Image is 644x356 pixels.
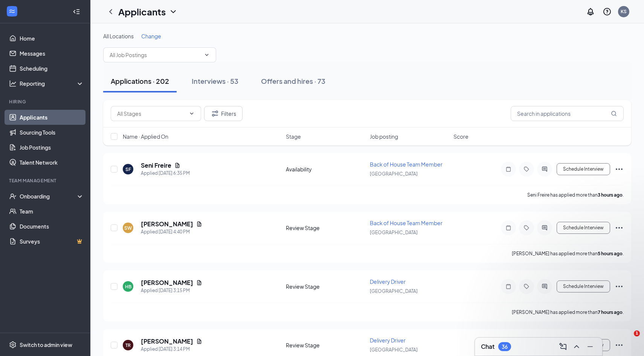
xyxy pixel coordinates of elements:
[141,33,161,39] span: Change
[106,7,115,16] svg: ChevronLeft
[370,337,406,344] span: Delivery Driver
[370,288,418,294] span: [GEOGRAPHIC_DATA]
[557,341,569,353] button: ComposeMessage
[286,341,365,349] div: Review Stage
[20,341,72,348] div: Switch to admin view
[141,345,202,353] div: Applied [DATE] 3:14 PM
[9,192,17,200] svg: UserCheck
[117,109,186,118] input: All Stages
[370,171,418,177] span: [GEOGRAPHIC_DATA]
[618,330,636,348] iframe: Intercom live chat
[73,8,80,15] svg: Collapse
[141,161,171,170] h5: Seni Freire
[502,344,508,350] div: 36
[512,250,624,257] p: [PERSON_NAME] has applied more than .
[286,224,365,232] div: Review Stage
[20,110,84,125] a: Applicants
[125,283,131,290] div: HB
[9,80,17,87] svg: Analysis
[141,279,193,287] h5: [PERSON_NAME]
[211,109,220,118] svg: Filter
[286,283,365,290] div: Review Stage
[196,221,202,227] svg: Document
[540,225,549,231] svg: ActiveChat
[204,52,210,58] svg: ChevronDown
[615,282,624,291] svg: Ellipses
[504,166,513,172] svg: Note
[598,251,623,256] b: 5 hours ago
[125,342,131,348] div: TR
[586,7,595,16] svg: Notifications
[557,163,610,175] button: Schedule Interview
[370,220,443,226] span: Back of House Team Member
[261,76,325,86] div: Offers and hires · 73
[20,31,84,46] a: Home
[615,223,624,232] svg: Ellipses
[370,347,418,353] span: [GEOGRAPHIC_DATA]
[141,287,202,294] div: Applied [DATE] 3:15 PM
[9,177,82,184] div: Team Management
[169,7,178,16] svg: ChevronDown
[174,162,180,168] svg: Document
[522,166,531,172] svg: Tag
[196,280,202,286] svg: Document
[20,219,84,234] a: Documents
[20,61,84,76] a: Scheduling
[9,98,82,105] div: Hiring
[584,341,596,353] button: Minimize
[118,5,166,18] h1: Applicants
[598,192,623,198] b: 3 hours ago
[110,51,201,59] input: All Job Postings
[370,230,418,235] span: [GEOGRAPHIC_DATA]
[141,220,193,228] h5: [PERSON_NAME]
[527,192,624,198] p: Seni Freire has applied more than .
[103,33,134,39] span: All Locations
[125,166,131,173] div: SF
[370,133,398,140] span: Job posting
[20,46,84,61] a: Messages
[370,161,443,168] span: Back of House Team Member
[20,140,84,155] a: Job Postings
[20,192,78,200] div: Onboarding
[615,165,624,174] svg: Ellipses
[20,80,84,87] div: Reporting
[196,338,202,344] svg: Document
[511,106,624,121] input: Search in applications
[20,204,84,219] a: Team
[111,76,169,86] div: Applications · 202
[9,341,17,348] svg: Settings
[572,342,581,351] svg: ChevronUp
[141,337,193,345] h5: [PERSON_NAME]
[557,280,610,292] button: Schedule Interview
[286,165,365,173] div: Availability
[8,8,16,15] svg: WorkstreamLogo
[586,342,595,351] svg: Minimize
[20,155,84,170] a: Talent Network
[522,225,531,231] svg: Tag
[611,111,617,117] svg: MagnifyingGlass
[453,133,469,140] span: Score
[615,341,624,350] svg: Ellipses
[123,133,168,140] span: Name · Applied On
[559,342,568,351] svg: ComposeMessage
[504,225,513,231] svg: Note
[20,234,84,249] a: SurveysCrown
[286,133,301,140] span: Stage
[189,111,195,117] svg: ChevronDown
[540,166,549,172] svg: ActiveChat
[192,76,238,86] div: Interviews · 53
[141,228,202,236] div: Applied [DATE] 4:40 PM
[481,342,494,351] h3: Chat
[20,125,84,140] a: Sourcing Tools
[621,8,627,15] div: KS
[141,170,190,177] div: Applied [DATE] 6:35 PM
[634,330,640,336] span: 1
[204,106,243,121] button: Filter Filters
[124,225,132,231] div: SW
[603,7,612,16] svg: QuestionInfo
[557,222,610,234] button: Schedule Interview
[571,341,583,353] button: ChevronUp
[370,278,406,285] span: Delivery Driver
